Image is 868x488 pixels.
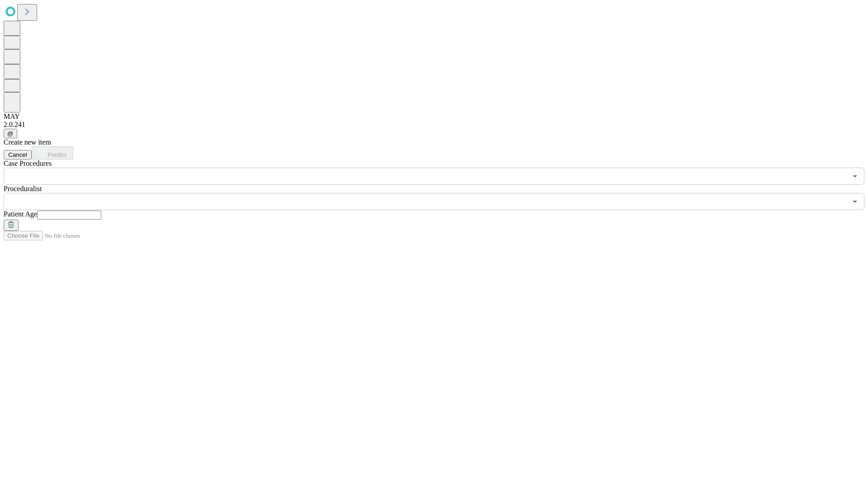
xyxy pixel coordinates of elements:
[4,160,52,167] span: Scheduled Procedure
[32,146,73,160] button: Predict
[4,113,864,121] div: MAY
[849,195,861,208] button: Open
[4,129,17,138] button: @
[47,151,66,158] span: Predict
[4,210,37,218] span: Patient Age
[4,138,51,146] span: Create new item
[7,130,14,137] span: @
[849,170,861,183] button: Open
[4,121,864,129] div: 2.0.241
[8,151,27,158] span: Cancel
[4,150,32,160] button: Cancel
[4,185,42,192] span: Proceduralist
